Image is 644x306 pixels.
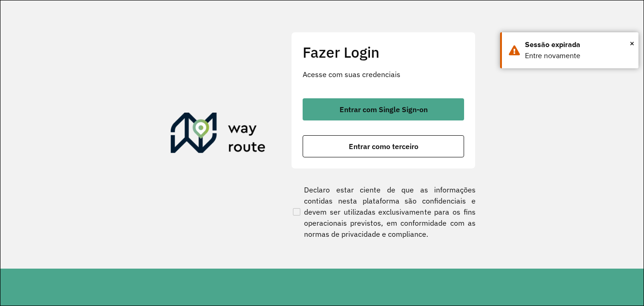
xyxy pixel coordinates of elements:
[291,184,476,240] label: Declaro estar ciente de que as informações contidas nesta plataforma são confidenciais e devem se...
[630,36,634,50] span: ×
[630,36,634,50] button: Close
[303,135,464,157] button: button
[171,113,266,157] img: Roteirizador AmbevTech
[525,39,632,50] div: Sessão expirada
[340,106,428,113] span: Entrar com Single Sign-on
[525,50,632,61] div: Entre novamente
[303,69,464,80] p: Acesse com suas credenciais
[303,98,464,120] button: button
[303,43,464,61] h2: Fazer Login
[349,143,418,150] span: Entrar como terceiro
